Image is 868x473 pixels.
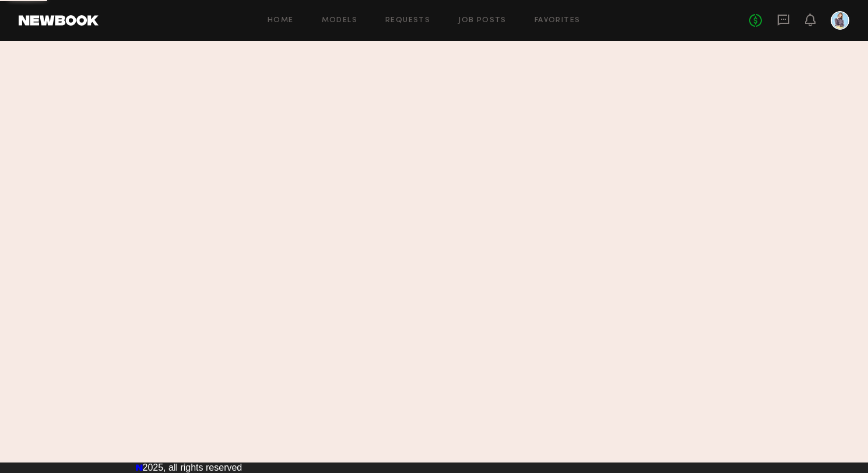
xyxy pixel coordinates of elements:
a: Favorites [535,17,581,24]
a: Models [322,17,357,24]
span: 2025, all rights reserved [143,463,243,472]
a: Job Posts [458,17,507,24]
a: Requests [385,17,430,24]
a: Home [268,17,294,24]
